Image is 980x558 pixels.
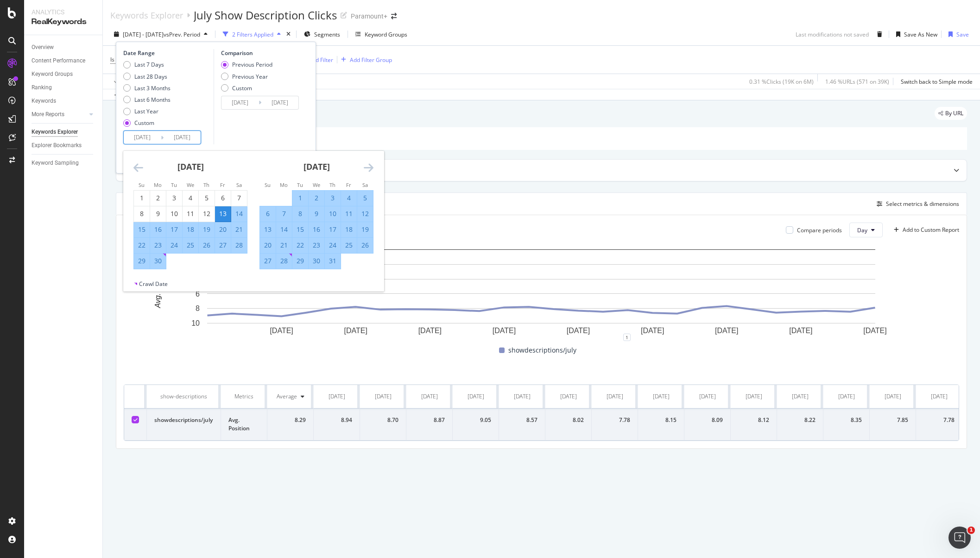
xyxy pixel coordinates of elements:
div: 15 [292,225,308,234]
button: Switch back to Simple mode [897,74,973,89]
div: [DATE] [838,392,855,401]
div: Calendar [123,151,384,280]
div: 1 [623,334,631,341]
td: Selected. Tuesday, June 17, 2025 [166,222,183,237]
div: 18 [341,225,357,234]
div: 29 [292,256,308,266]
div: Paramount+ [351,12,387,21]
text: [DATE] [344,327,367,335]
div: legacy label [935,107,967,120]
a: Keyword Sampling [32,158,96,168]
text: [DATE] [567,327,590,335]
text: [DATE] [641,327,664,335]
div: 2 Filters Applied [232,31,273,38]
text: 10 [191,320,200,328]
div: Overview [32,43,54,52]
button: [DATE] - [DATE]vsPrev. Period [110,27,211,42]
td: Selected. Monday, July 14, 2025 [276,222,292,237]
div: 26 [357,241,373,250]
td: Selected. Thursday, July 24, 2025 [325,237,341,253]
button: Select metrics & dimensions [873,198,959,210]
div: 25 [183,241,198,250]
div: [DATE] [746,392,762,401]
text: [DATE] [715,327,738,335]
a: Explorer Bookmarks [32,141,96,150]
div: 19 [199,225,215,234]
td: Selected. Monday, July 28, 2025 [276,253,292,269]
span: Segments [314,31,340,38]
div: RealKeywords [32,17,95,27]
div: 8.22 [784,416,816,424]
div: 9 [150,209,166,218]
div: Date Range [123,49,211,57]
div: 5 [357,193,373,203]
div: [DATE] [885,392,901,401]
div: Last 28 Days [123,73,171,81]
div: 18 [183,225,198,234]
td: Selected. Saturday, July 12, 2025 [357,206,373,222]
small: Mo [154,181,162,188]
td: Selected. Wednesday, July 9, 2025 [309,206,325,222]
button: Save [945,27,969,42]
div: A chart. [124,245,959,337]
td: Selected. Sunday, July 27, 2025 [260,253,276,269]
a: Keywords Explorer [110,10,183,20]
div: More Reports [32,110,64,119]
td: Avg. Position [221,409,267,440]
div: Comparison [221,49,302,57]
div: [DATE] [560,392,577,401]
td: Selected. Friday, June 20, 2025 [215,222,231,237]
div: Last 7 Days [134,61,164,68]
div: 2 [309,193,324,203]
div: 9.05 [460,416,491,424]
td: Choose Monday, June 2, 2025 as your check-out date. It’s available. [150,190,166,206]
td: Selected. Saturday, July 19, 2025 [357,222,373,237]
div: 7 [231,193,247,203]
td: Choose Friday, June 6, 2025 as your check-out date. It’s available. [215,190,231,206]
td: Selected as start date. Friday, June 13, 2025 [215,206,231,222]
td: Selected. Monday, June 16, 2025 [150,222,166,237]
div: 21 [276,241,292,250]
span: By URL [945,111,963,116]
div: 1 [134,193,150,203]
button: Save As New [892,27,937,42]
div: Add Filter [309,56,333,64]
td: Choose Thursday, June 12, 2025 as your check-out date. It’s available. [199,206,215,222]
span: showdescriptions/july [508,345,576,356]
div: 21 [231,225,247,234]
td: Selected. Monday, July 7, 2025 [276,206,292,222]
div: Last 7 Days [123,61,171,68]
div: Previous Period [221,61,272,68]
div: July Show Description Clicks [194,7,337,23]
td: Selected. Sunday, July 6, 2025 [260,206,276,222]
div: 6 [215,193,231,203]
div: 20 [260,241,276,250]
td: Selected. Wednesday, July 30, 2025 [309,253,325,269]
div: 7 [276,209,292,218]
div: 25 [341,241,357,250]
div: Select metrics & dimensions [886,200,959,208]
td: Selected. Friday, July 18, 2025 [341,222,357,237]
td: Selected. Monday, July 21, 2025 [276,237,292,253]
div: 8.70 [367,416,398,424]
div: 15 [134,225,150,234]
a: Content Performance [32,56,96,66]
div: 7.78 [599,416,630,424]
div: 26 [199,241,215,250]
td: Selected. Thursday, July 17, 2025 [325,222,341,237]
div: 30 [309,256,324,266]
div: Keyword Groups [32,69,73,79]
small: Th [203,181,209,188]
div: 3 [166,193,182,203]
div: 20 [215,225,231,234]
div: 8.09 [692,416,723,424]
div: Previous Year [221,73,272,81]
button: Add Filter Group [337,54,392,65]
text: [DATE] [863,327,886,335]
div: 1.46 % URLs ( 571 on 39K ) [825,78,889,86]
text: [DATE] [418,327,442,335]
div: [DATE] [329,392,345,401]
div: 24 [166,241,182,250]
a: Overview [32,43,96,52]
div: [DATE] [421,392,438,401]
